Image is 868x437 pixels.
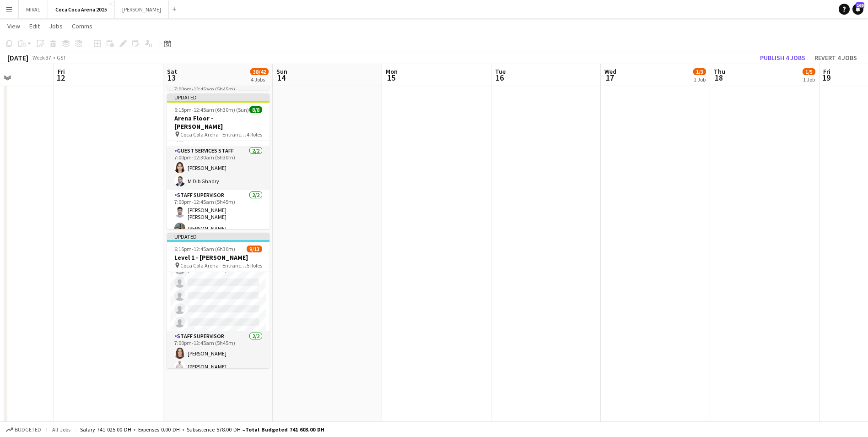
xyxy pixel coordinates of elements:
span: Sun [276,67,287,76]
span: 6:15pm-12:45am (6h30m) (Sun) [174,106,249,113]
a: 169 [852,4,863,15]
span: 17 [603,72,616,83]
app-job-card: Updated6:15pm-12:45am (6h30m) (Sun)8/8Arena Floor - [PERSON_NAME] Coca Cola Arena - Entrance F4 R... [167,93,270,229]
a: Comms [68,20,96,32]
div: Salary 741 025.00 DH + Expenses 0.00 DH + Subsistence 578.00 DH = [80,426,324,433]
button: Coca Coca Arena 2025 [48,0,115,18]
span: Thu [714,67,725,76]
button: MIRAL [19,0,48,18]
span: Coca Cola Arena - Entrance F [180,131,247,138]
span: Week 37 [30,54,53,61]
button: Publish 4 jobs [756,52,809,64]
span: 8/8 [249,106,262,113]
button: Budgeted [5,425,43,435]
app-card-role: Staff Supervisor2/27:00pm-12:45am (5h45m)[PERSON_NAME] [PERSON_NAME][PERSON_NAME] [167,190,270,237]
div: 1 Job [694,76,706,83]
div: 4 Jobs [251,76,268,83]
div: [DATE] [7,53,28,62]
span: 4 Roles [247,131,262,138]
span: Wed [604,67,616,76]
app-job-card: Updated6:15pm-12:45am (6h30m) (Sun)9/13Level 1 - [PERSON_NAME] Coca Cola Arena - Entrance F5 Role... [167,233,270,368]
span: 16 [494,72,506,83]
span: 5 Roles [247,262,262,269]
div: Updated [167,93,270,101]
span: 38/42 [250,68,269,75]
span: Fri [58,67,65,76]
a: View [4,20,24,32]
div: Updated [167,233,270,240]
span: 169 [856,2,864,8]
div: 1 Job [803,76,815,83]
span: All jobs [50,426,72,433]
h3: Arena Floor - [PERSON_NAME] [167,114,270,131]
span: Sat [167,67,177,76]
span: Fri [823,67,830,76]
span: 1/5 [803,68,815,75]
button: Revert 4 jobs [811,52,861,64]
span: 12 [56,72,65,83]
span: Comms [72,22,92,30]
span: Total Budgeted 741 603.00 DH [245,426,324,433]
a: Jobs [45,20,66,32]
span: 6:15pm-12:45am (6h30m) (Sun) [174,246,247,252]
div: GST [57,54,66,61]
span: Jobs [49,22,63,30]
span: Edit [29,22,40,30]
app-card-role: Guest Services Staff2/27:00pm-12:30am (5h30m)[PERSON_NAME]M Dib Ghadry [167,146,270,190]
h3: Level 1 - [PERSON_NAME] [167,253,270,262]
span: Mon [386,67,398,76]
a: Edit [26,20,43,32]
span: Tue [495,67,506,76]
span: 18 [712,72,725,83]
app-card-role: Staff Supervisor2/27:00pm-12:45am (5h45m)[PERSON_NAME][PERSON_NAME] [167,331,270,376]
span: Budgeted [15,426,41,433]
span: 15 [384,72,398,83]
span: View [7,22,20,30]
span: Coca Cola Arena - Entrance F [180,262,247,269]
span: 13 [166,72,177,83]
button: [PERSON_NAME] [115,0,169,18]
span: 1/3 [693,68,706,75]
span: 19 [822,72,830,83]
span: 14 [275,72,287,83]
span: 9/13 [247,246,262,252]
